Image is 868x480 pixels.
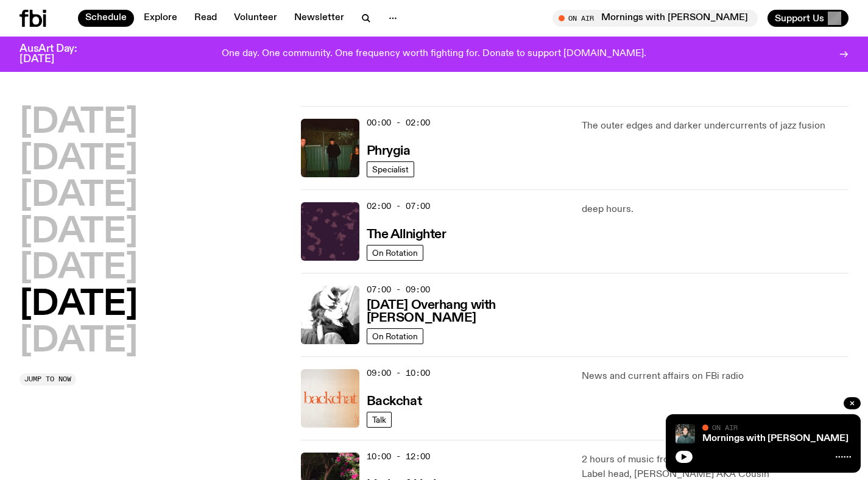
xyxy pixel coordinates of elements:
[552,10,758,27] button: On AirMornings with [PERSON_NAME]
[19,252,138,286] button: [DATE]
[19,106,138,140] button: [DATE]
[367,297,568,325] a: [DATE] Overhang with [PERSON_NAME]
[301,119,359,177] img: A greeny-grainy film photo of Bela, John and Bindi at night. They are standing in a backyard on g...
[19,143,138,177] button: [DATE]
[372,248,418,257] span: On Rotation
[367,412,392,428] a: Talk
[372,164,409,174] span: Specialist
[712,423,738,431] span: On Air
[19,325,138,359] button: [DATE]
[702,434,849,443] a: Mornings with [PERSON_NAME]
[367,395,422,408] h3: Backchat
[676,424,695,443] img: Radio presenter Ben Hansen sits in front of a wall of photos and an fbi radio sign. Film photo. B...
[367,451,430,462] span: 10:00 - 12:00
[372,415,386,424] span: Talk
[367,161,414,177] a: Specialist
[19,288,138,322] button: [DATE]
[19,44,97,65] h3: AusArt Day: [DATE]
[367,117,430,129] span: 00:00 - 02:00
[367,393,422,408] a: Backchat
[582,369,849,384] p: News and current affairs on FBi radio
[367,143,411,158] a: Phrygia
[287,10,351,27] a: Newsletter
[582,202,849,217] p: deep hours.
[372,331,418,341] span: On Rotation
[187,10,224,27] a: Read
[367,226,446,241] a: The Allnighter
[227,10,284,27] a: Volunteer
[19,179,138,213] button: [DATE]
[367,299,568,325] h3: [DATE] Overhang with [PERSON_NAME]
[367,328,423,344] a: On Rotation
[24,376,71,383] span: Jump to now
[775,13,824,24] span: Support Us
[136,10,185,27] a: Explore
[19,216,138,250] button: [DATE]
[78,10,134,27] a: Schedule
[222,49,646,60] p: One day. One community. One frequency worth fighting for. Donate to support [DOMAIN_NAME].
[19,373,76,386] button: Jump to now
[367,145,411,158] h3: Phrygia
[367,200,430,212] span: 02:00 - 07:00
[301,286,359,344] img: An overexposed, black and white profile of Kate, shot from the side. She is covering her forehead...
[367,245,423,261] a: On Rotation
[367,367,430,379] span: 09:00 - 10:00
[582,119,849,133] p: The outer edges and darker undercurrents of jazz fusion
[767,10,849,27] button: Support Us
[367,284,430,295] span: 07:00 - 09:00
[367,228,446,241] h3: The Allnighter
